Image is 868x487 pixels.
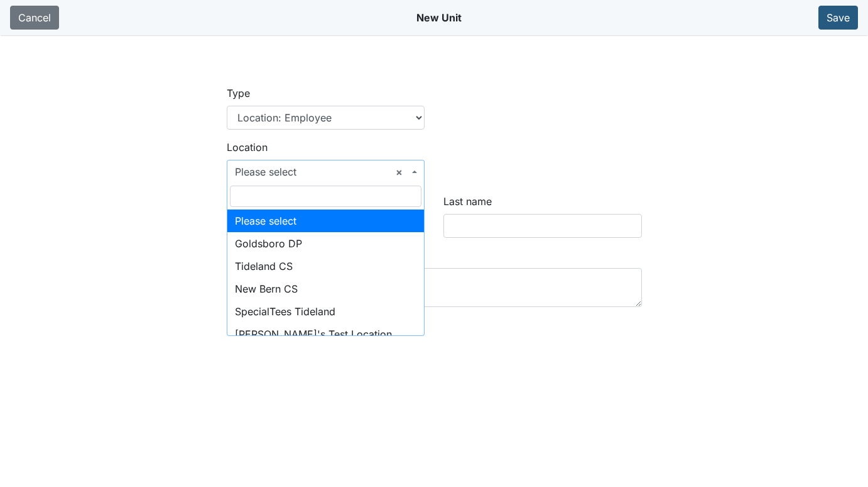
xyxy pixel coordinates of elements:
[227,160,425,184] span: Please select
[227,255,425,277] li: Tideland CS
[227,323,425,345] li: [PERSON_NAME]'s Test Location
[416,5,462,30] div: New Unit
[227,140,268,155] label: Location
[227,300,425,323] li: SpecialTees Tideland
[443,194,492,209] label: Last name
[818,6,858,30] button: Save
[227,210,425,232] li: Please select
[10,6,59,30] a: Cancel
[235,164,410,179] span: Please select
[227,277,425,300] li: New Bern CS
[227,232,425,255] li: Goldsboro DP
[396,164,403,179] span: Remove all items
[227,86,250,101] label: Type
